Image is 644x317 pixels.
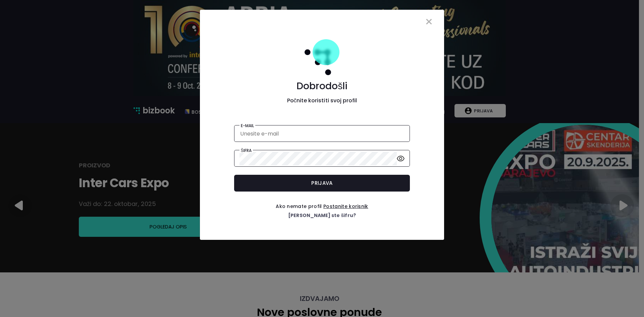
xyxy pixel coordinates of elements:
span: × [425,12,433,31]
h2: Počnite koristiti svoj profil [287,97,357,117]
h5: E-mail [239,123,255,128]
input: Unesite e-mail [239,127,405,141]
h3: Ako nemate profil [276,197,368,209]
h4: [PERSON_NAME] ste šifru? [276,212,368,220]
button: Close [419,10,439,34]
h1: Dobrodošli [287,80,357,93]
h5: Šifra [239,148,253,153]
button: Prijava [234,175,410,192]
span: eye [397,155,405,162]
a: Postanite korisnik [323,203,368,210]
img: login to bizbook [305,39,339,80]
